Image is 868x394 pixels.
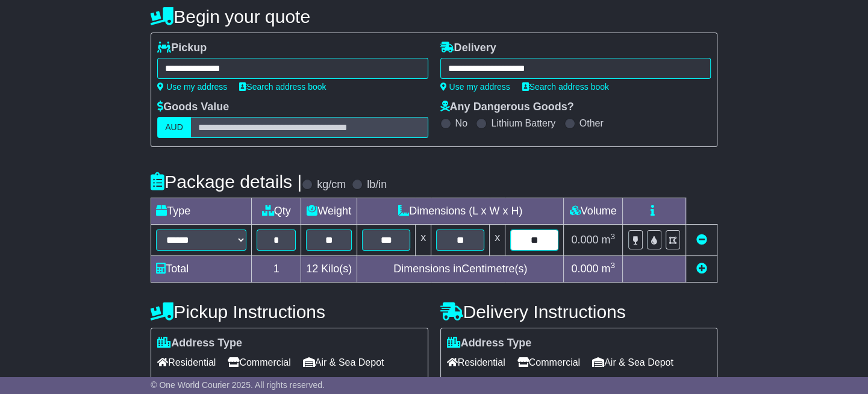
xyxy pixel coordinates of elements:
[610,232,615,241] sup: 3
[157,117,191,138] label: AUD
[522,82,609,92] a: Search address book
[157,353,216,372] span: Residential
[151,256,252,283] td: Total
[571,234,598,246] span: 0.000
[416,225,431,256] td: x
[301,198,357,225] td: Weight
[357,198,564,225] td: Dimensions (L x W x H)
[564,198,623,225] td: Volume
[151,380,325,390] span: © One World Courier 2025. All rights reserved.
[601,234,615,246] span: m
[440,42,496,55] label: Delivery
[447,353,505,372] span: Residential
[157,337,242,350] label: Address Type
[367,178,387,192] label: lb/in
[306,263,318,275] span: 12
[491,117,555,129] label: Lithium Battery
[592,353,673,372] span: Air & Sea Depot
[157,82,227,92] a: Use my address
[447,337,532,350] label: Address Type
[490,225,505,256] td: x
[357,256,564,283] td: Dimensions in Centimetre(s)
[696,234,707,246] a: Remove this item
[440,82,510,92] a: Use my address
[696,263,707,275] a: Add new item
[601,263,615,275] span: m
[610,261,615,270] sup: 3
[579,117,604,129] label: Other
[252,256,301,283] td: 1
[571,263,598,275] span: 0.000
[157,101,229,114] label: Goods Value
[440,302,717,322] h4: Delivery Instructions
[157,42,207,55] label: Pickup
[252,198,301,225] td: Qty
[301,256,357,283] td: Kilo(s)
[228,353,290,372] span: Commercial
[317,178,346,192] label: kg/cm
[517,353,580,372] span: Commercial
[151,7,717,27] h4: Begin your quote
[440,101,574,114] label: Any Dangerous Goods?
[151,198,252,225] td: Type
[151,302,428,322] h4: Pickup Instructions
[151,172,302,192] h4: Package details |
[239,82,326,92] a: Search address book
[455,117,467,129] label: No
[303,353,384,372] span: Air & Sea Depot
